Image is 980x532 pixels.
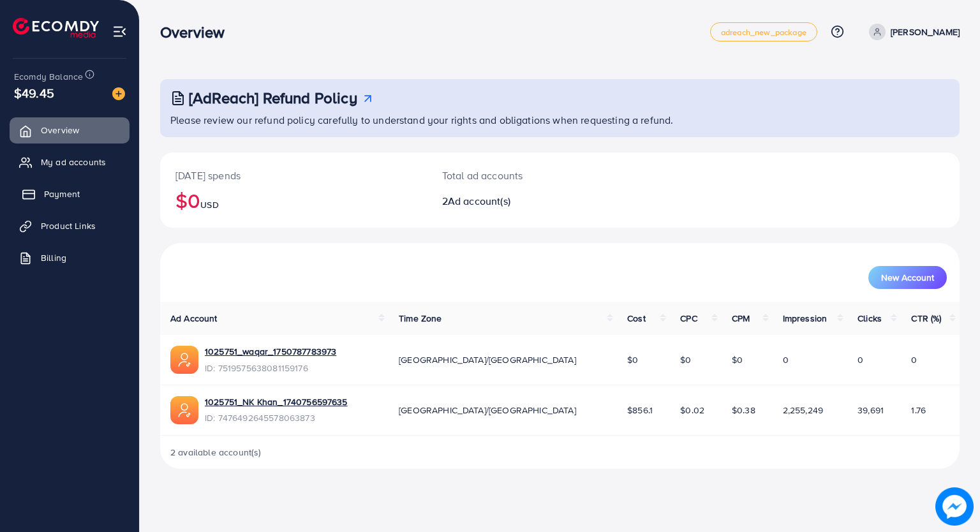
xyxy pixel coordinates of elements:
[911,312,941,325] span: CTR (%)
[680,353,691,366] span: $0
[13,18,99,38] img: logo
[41,219,96,232] span: Product Links
[41,156,106,168] span: My ad accounts
[442,195,611,207] h2: 2
[783,404,823,417] span: 2,255,249
[44,188,80,200] span: Payment
[868,266,947,289] button: New Account
[911,404,926,417] span: 1.76
[160,23,235,41] h3: Overview
[10,181,130,207] a: Payment
[442,168,611,183] p: Total ad accounts
[14,84,54,102] span: $49.45
[935,487,974,526] img: image
[857,312,882,325] span: Clicks
[627,312,646,325] span: Cost
[448,194,510,208] span: Ad account(s)
[205,345,336,358] a: 1025751_waqar_1750787783973
[857,353,863,366] span: 0
[170,312,218,325] span: Ad Account
[864,24,960,40] a: [PERSON_NAME]
[170,112,952,128] p: Please review our refund policy carefully to understand your rights and obligations when requesti...
[10,149,130,175] a: My ad accounts
[680,312,697,325] span: CPC
[783,353,789,366] span: 0
[721,28,806,36] span: adreach_new_package
[205,395,348,408] a: 1025751_NK Khan_1740756597635
[732,404,755,417] span: $0.38
[112,87,125,100] img: image
[170,396,198,424] img: ic-ads-acc.e4c84228.svg
[14,70,83,83] span: Ecomdy Balance
[732,353,743,366] span: $0
[783,312,828,325] span: Impression
[857,404,884,417] span: 39,691
[399,353,576,366] span: [GEOGRAPHIC_DATA]/[GEOGRAPHIC_DATA]
[399,404,576,417] span: [GEOGRAPHIC_DATA]/[GEOGRAPHIC_DATA]
[189,89,357,107] h3: [AdReach] Refund Policy
[175,168,412,183] p: [DATE] spends
[205,411,348,424] span: ID: 7476492645578063873
[627,353,638,366] span: $0
[41,124,79,137] span: Overview
[399,312,442,325] span: Time Zone
[205,362,336,374] span: ID: 7519575638081159176
[710,22,817,41] a: adreach_new_package
[170,446,262,459] span: 2 available account(s)
[911,353,917,366] span: 0
[881,273,934,282] span: New Account
[10,213,130,239] a: Product Links
[627,404,653,417] span: $856.1
[680,404,704,417] span: $0.02
[170,346,198,374] img: ic-ads-acc.e4c84228.svg
[175,188,412,212] h2: $0
[200,198,218,211] span: USD
[10,245,130,270] a: Billing
[10,117,130,143] a: Overview
[891,24,960,40] p: [PERSON_NAME]
[41,251,66,264] span: Billing
[112,24,127,39] img: menu
[732,312,750,325] span: CPM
